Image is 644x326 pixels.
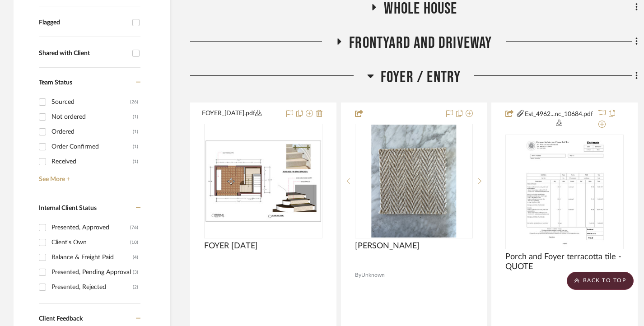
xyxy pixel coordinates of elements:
[39,316,83,322] span: Client Feedback
[39,50,128,57] div: Shared with Client
[51,235,130,250] div: Client's Own
[355,124,473,238] div: 0
[51,220,130,235] div: Presented, Approved
[39,79,72,86] span: Team Status
[130,95,138,109] div: (26)
[505,252,624,272] span: Porch and Foyer terracotta tile - QUOTE
[567,272,634,290] scroll-to-top-button: BACK TO TOP
[133,265,138,279] div: (3)
[37,169,140,183] a: See More +
[205,124,322,238] div: 0
[51,125,133,139] div: Ordered
[521,135,608,248] img: Porch and Foyer terracotta tile - QUOTE
[349,33,492,53] span: Frontyard and Driveway
[204,241,258,251] span: FOYER [DATE]
[130,220,138,235] div: (76)
[355,271,361,279] span: By
[51,95,130,109] div: Sourced
[133,110,138,124] div: (1)
[525,108,593,130] button: Est_4962...nc_10684.pdf
[51,280,133,294] div: Presented, Rejected
[381,68,461,87] span: Foyer / Entry
[39,205,97,211] span: Internal Client Status
[133,154,138,169] div: (1)
[130,235,138,250] div: (10)
[51,154,133,169] div: Received
[361,271,385,279] span: Unknown
[51,140,133,154] div: Order Confirmed
[51,265,133,279] div: Presented, Pending Approval
[372,125,457,238] img: GWEN LINEN
[355,241,420,251] span: [PERSON_NAME]
[133,140,138,154] div: (1)
[39,19,128,27] div: Flagged
[133,125,138,139] div: (1)
[51,110,133,124] div: Not ordered
[133,280,138,294] div: (2)
[133,250,138,265] div: (4)
[205,140,322,222] img: FOYER 9.24.25
[202,108,280,119] button: FOYER_[DATE].pdf
[51,250,133,265] div: Balance & Freight Paid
